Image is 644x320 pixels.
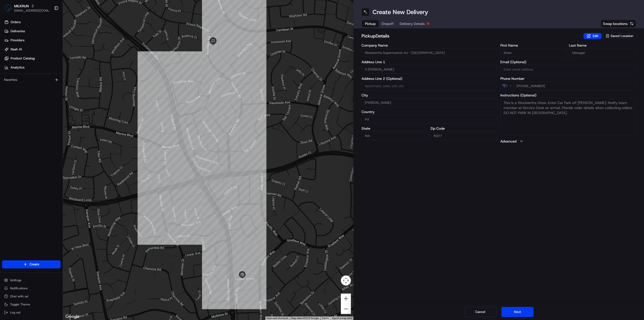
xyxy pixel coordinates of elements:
label: Address Line 1 [361,60,497,64]
input: Enter city [361,98,497,107]
label: Instructions (Optional) [500,93,636,97]
button: Chat with us! [2,293,61,300]
button: Saved Location [603,32,636,40]
a: Terms (opens in new tab) [322,317,329,319]
a: Providers [2,36,63,44]
input: Enter phone number [513,81,636,90]
button: [EMAIL_ADDRESS][DOMAIN_NAME] [14,9,50,13]
button: Zoom out [341,304,351,314]
button: Settings [2,277,61,284]
span: Delivery Details [400,21,425,26]
button: Map camera controls [341,275,351,286]
input: Enter country [361,115,497,124]
button: Swap locations [601,20,636,28]
button: Next [501,307,534,317]
a: Analytics [2,63,63,72]
a: Orders [2,18,63,26]
a: Product Catalog [2,54,63,62]
h1: Create New Delivery [373,8,428,16]
button: Log out [2,309,61,316]
label: Email (Optional) [500,60,636,64]
label: City [361,93,497,97]
span: Swap locations [603,21,628,26]
button: Create [2,260,61,268]
input: Enter email address [500,65,636,74]
a: Open this area in Google Maps (opens a new window) [64,313,81,320]
label: Company Name [361,44,497,47]
span: Map data ©2025 Google [291,317,319,319]
span: Create [29,262,39,267]
label: State [361,127,428,130]
label: First Name [500,44,567,47]
img: Google [64,313,81,320]
button: MILKRUN [14,4,29,9]
label: Zip Code [430,127,497,130]
input: Enter address [361,65,497,74]
span: Log out [10,310,20,314]
img: MILKRUN [4,4,12,12]
label: Address Line 2 (Optional) [361,77,497,80]
label: Phone Number [500,77,636,80]
input: Enter zip code [430,131,497,140]
button: Advanced [500,139,636,144]
span: Nash AI [11,47,22,52]
input: Enter company name [361,48,497,57]
button: Cancel [464,307,496,317]
input: Enter first name [500,48,567,57]
span: Pickup [365,21,376,26]
span: Settings [10,278,21,282]
a: Deliveries [2,27,63,35]
button: Keyboard shortcuts [267,316,288,320]
label: Advanced [500,139,516,144]
span: Providers [11,38,24,43]
input: Enter last name [569,48,636,57]
span: Toggle Theme [10,302,30,306]
button: MILKRUNMILKRUN[EMAIL_ADDRESS][DOMAIN_NAME] [2,2,52,14]
input: Apartment, suite, unit, etc. [361,81,497,90]
input: Enter state [361,131,428,140]
span: Dropoff [382,21,394,26]
h2: pickup Details [361,32,580,40]
span: Orders [11,20,21,24]
span: Saved Location [611,34,633,38]
textarea: This is a Woolworths Store. Enter Car Park off [PERSON_NAME]. Notify team member at Service Desk ... [500,98,636,136]
button: Notifications [2,285,61,292]
a: Report a map error [332,317,352,319]
span: Analytics [11,65,24,70]
span: Product Catalog [11,56,35,61]
button: Toggle Theme [2,301,61,308]
a: Nash AI [2,45,63,53]
button: Zoom in [341,294,351,304]
span: Notifications [10,286,28,290]
div: Favorites [2,76,61,84]
label: Country [361,110,497,114]
button: Edit [583,33,602,39]
span: Deliveries [11,29,25,33]
span: Chat with us! [10,294,28,298]
label: Last Name [569,44,636,47]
